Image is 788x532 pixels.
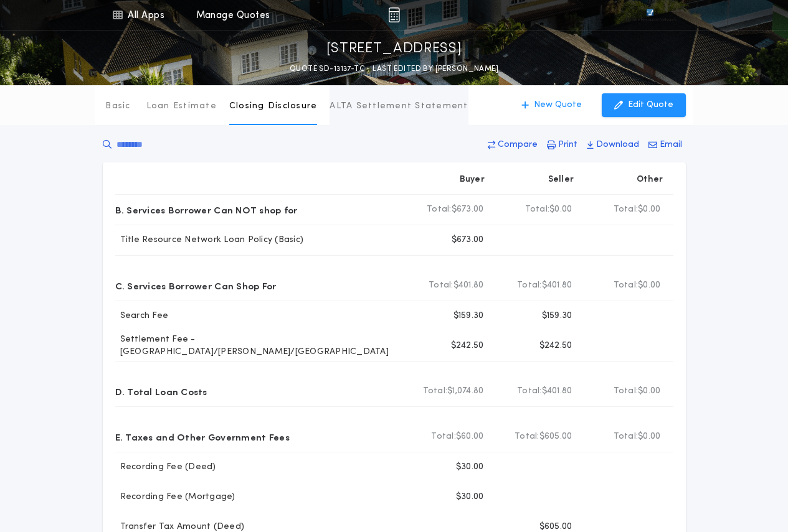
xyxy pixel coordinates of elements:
[460,174,485,186] p: Buyer
[539,431,572,443] span: $605.00
[614,279,638,292] b: Total:
[638,431,660,443] span: $0.00
[614,431,638,443] b: Total:
[517,385,542,398] b: Total:
[515,431,539,443] b: Total:
[453,279,484,292] span: $401.80
[290,63,498,75] p: QUOTE SD-13137-TC - LAST EDITED BY [PERSON_NAME]
[543,134,581,156] button: Print
[558,139,577,151] p: Print
[509,93,594,117] button: New Quote
[146,100,217,113] p: Loan Estimate
[614,203,638,216] b: Total:
[638,279,660,292] span: $0.00
[115,381,207,401] p: D. Total Loan Costs
[115,427,290,447] p: E. Taxes and Other Government Fees
[596,139,639,151] p: Download
[549,203,572,216] span: $0.00
[429,279,453,292] b: Total:
[624,9,676,21] img: vs-icon
[638,203,660,216] span: $0.00
[115,234,304,246] p: Title Resource Network Loan Policy (Basic)
[229,100,318,113] p: Closing Disclosure
[453,310,484,322] p: $159.30
[637,174,663,186] p: Other
[660,139,682,151] p: Email
[452,203,484,216] span: $673.00
[456,431,484,443] span: $60.00
[115,334,406,358] p: Settlement Fee - [GEOGRAPHIC_DATA]/[PERSON_NAME]/[GEOGRAPHIC_DATA]
[115,200,298,220] p: B. Services Borrower Can NOT shop for
[614,385,638,398] b: Total:
[330,100,468,113] p: ALTA Settlement Statement
[423,385,448,398] b: Total:
[638,385,660,398] span: $0.00
[456,491,484,503] p: $30.00
[427,203,452,216] b: Total:
[645,134,686,156] button: Email
[525,203,550,216] b: Total:
[451,340,484,352] p: $242.50
[484,134,541,156] button: Compare
[583,134,643,156] button: Download
[447,385,483,398] span: $1,074.80
[115,491,235,503] p: Recording Fee (Mortgage)
[452,234,484,246] p: $673.00
[326,39,462,59] p: [STREET_ADDRESS]
[431,431,456,443] b: Total:
[115,310,169,322] p: Search Fee
[534,99,582,111] p: New Quote
[456,461,484,474] p: $30.00
[517,279,542,292] b: Total:
[542,279,572,292] span: $401.80
[542,385,572,398] span: $401.80
[539,340,572,352] p: $242.50
[498,139,538,151] p: Compare
[542,310,572,322] p: $159.30
[105,100,130,113] p: Basic
[388,7,400,22] img: img
[548,174,574,186] p: Seller
[628,99,673,111] p: Edit Quote
[602,93,686,117] button: Edit Quote
[115,276,277,296] p: C. Services Borrower Can Shop For
[115,461,216,474] p: Recording Fee (Deed)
